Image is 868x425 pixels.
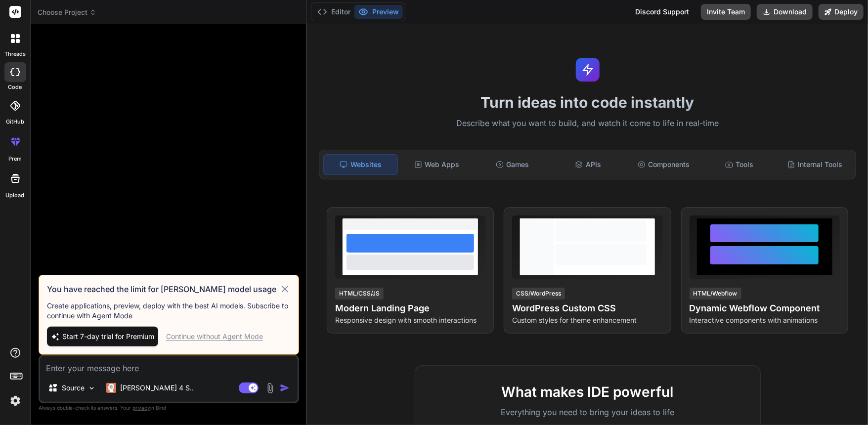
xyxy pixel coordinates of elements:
div: HTML/CSS/JS [335,288,384,299]
p: Everything you need to bring your ideas to life [431,406,744,418]
img: Pick Models [87,384,96,392]
div: Web Apps [400,154,474,175]
label: code [8,83,22,91]
button: Deploy [819,4,864,20]
h3: You have reached the limit for [PERSON_NAME] model usage [47,283,279,295]
p: Always double-check its answers. Your in Bind [39,403,299,413]
div: HTML/Webflow [690,288,741,299]
p: Describe what you want to build, and watch it come to life in real-time [313,117,862,130]
img: settings [7,392,24,409]
p: [PERSON_NAME] 4 S.. [120,383,194,393]
div: Tools [702,154,776,175]
label: GitHub [6,118,24,126]
p: Interactive components with animations [690,315,840,325]
button: Invite Team [701,4,751,20]
div: Games [476,154,549,175]
button: Editor [313,5,354,19]
label: threads [4,50,26,58]
div: Continue without Agent Mode [166,332,263,341]
img: icon [280,383,290,393]
h4: Dynamic Webflow Component [690,301,840,315]
h2: What makes IDE powerful [431,382,744,402]
span: Start 7-day trial for Premium [62,332,154,341]
div: Components [627,154,700,175]
p: Create applications, preview, deploy with the best AI models. Subscribe to continue with Agent Mode [47,301,291,321]
button: Preview [354,5,403,19]
p: Responsive design with smooth interactions [335,315,485,325]
button: Start 7-day trial for Premium [47,327,158,346]
h4: Modern Landing Page [335,301,485,315]
label: prem [8,155,22,163]
img: Claude 4 Sonnet [106,383,116,393]
div: Websites [323,154,398,175]
div: Discord Support [629,4,695,20]
span: privacy [132,405,150,411]
h1: Turn ideas into code instantly [313,93,862,111]
p: Source [62,383,85,393]
label: Upload [6,191,25,200]
button: Download [757,4,813,20]
h4: WordPress Custom CSS [512,301,662,315]
div: APIs [551,154,625,175]
div: Internal Tools [778,154,852,175]
span: Choose Project [38,7,96,17]
img: attachment [264,382,276,394]
p: Custom styles for theme enhancement [512,315,662,325]
div: CSS/WordPress [512,288,565,299]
